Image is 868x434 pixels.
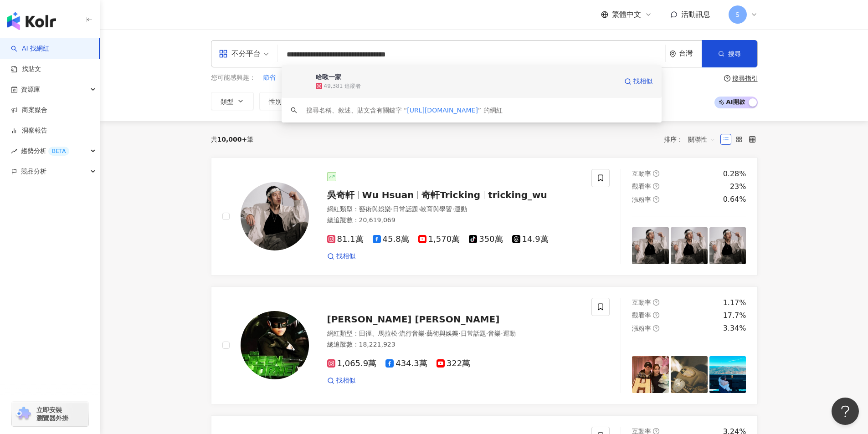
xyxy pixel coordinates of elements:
div: BETA [48,147,69,156]
span: 關聯性 [688,132,715,147]
span: 運動 [503,330,516,337]
div: 搜尋名稱、敘述、貼文含有關鍵字 “ ” 的網紅 [306,105,503,115]
div: 總追蹤數 ： 18,221,923 [327,340,581,349]
span: 找相似 [336,252,355,261]
span: 10,000+ [217,136,247,143]
span: · [391,205,393,213]
button: 節省 [262,73,276,83]
span: question-circle [653,170,659,177]
span: question-circle [653,183,659,189]
span: · [425,330,426,337]
span: · [458,330,460,337]
span: 互動率 [632,170,651,177]
a: 找相似 [327,252,355,261]
span: 性別 [269,98,282,105]
img: post-image [632,356,669,393]
a: 洞察報告 [11,126,47,135]
span: · [397,330,399,337]
div: 17.7% [723,311,746,321]
span: 節省 [263,73,276,82]
img: chrome extension [15,407,32,421]
span: 音樂 [488,330,501,337]
span: 類型 [221,98,233,105]
div: 總追蹤數 ： 20,619,069 [327,216,581,225]
span: 趨勢分析 [21,141,69,161]
span: 資源庫 [21,79,40,100]
span: 漲粉率 [632,325,651,332]
span: 找相似 [336,376,355,385]
span: 活動訊息 [681,10,710,19]
a: KOL Avatar[PERSON_NAME] [PERSON_NAME]網紅類型：田徑、馬拉松·流行音樂·藝術與娛樂·日常話題·音樂·運動總追蹤數：18,221,9231,065.9萬434.... [211,286,758,404]
span: [PERSON_NAME] [PERSON_NAME] [327,314,500,325]
span: · [418,205,420,213]
span: 1,570萬 [418,235,460,244]
span: 45.8萬 [373,235,409,244]
div: 49,381 追蹤者 [324,82,361,90]
a: 商案媒合 [11,106,47,115]
img: KOL Avatar [291,72,309,91]
span: question-circle [653,325,659,332]
img: KOL Avatar [241,182,309,250]
span: search [291,107,297,113]
div: 搜尋指引 [732,75,758,82]
div: 0.28% [723,169,746,179]
span: 流行音樂 [399,330,425,337]
span: question-circle [724,75,730,82]
img: post-image [709,356,746,393]
div: 排序： [664,132,720,147]
span: 立即安裝 瀏覽器外掛 [36,406,68,422]
div: 1.17% [723,298,746,308]
span: 350萬 [469,235,503,244]
div: 哈啾一家 [316,72,341,82]
span: 觀看率 [632,183,651,190]
span: 日常話題 [461,330,486,337]
span: appstore [219,49,228,58]
span: [URL][DOMAIN_NAME] [407,107,478,114]
span: 您可能感興趣： [211,73,256,82]
span: · [486,330,488,337]
div: 0.64% [723,194,746,204]
span: 繁體中文 [612,10,641,20]
button: 類型 [211,92,254,110]
span: rise [11,148,17,154]
div: 網紅類型 ： [327,329,581,338]
a: 找相似 [327,376,355,385]
span: 藝術與娛樂 [426,330,458,337]
img: KOL Avatar [241,311,309,379]
span: question-circle [653,312,659,318]
div: 網紅類型 ： [327,205,581,214]
span: 競品分析 [21,161,46,182]
img: post-image [671,227,708,264]
span: · [501,330,503,337]
div: 台灣 [679,50,702,57]
span: 322萬 [437,359,470,368]
button: 性別 [259,92,302,110]
span: question-circle [653,299,659,306]
span: S [735,10,740,20]
a: 找貼文 [11,65,41,74]
div: 23% [730,182,746,192]
a: KOL Avatar吳奇軒Wu Hsuan奇軒Trickingtricking_wu網紅類型：藝術與娛樂·日常話題·教育與學習·運動總追蹤數：20,619,06981.1萬45.8萬1,570萬... [211,158,758,276]
a: 找相似 [624,72,652,91]
span: question-circle [653,196,659,203]
span: 教育與學習 [420,205,452,213]
span: 14.9萬 [512,235,549,244]
span: Wu Hsuan [362,189,414,200]
img: post-image [671,356,708,393]
img: logo [7,12,56,30]
img: post-image [709,227,746,264]
span: 1,065.9萬 [327,359,377,368]
a: searchAI 找網紅 [11,44,49,53]
span: 日常話題 [393,205,418,213]
img: post-image [632,227,669,264]
span: 奇軒Tricking [421,189,480,200]
iframe: Help Scout Beacon - Open [832,398,859,425]
span: 藝術與娛樂 [359,205,391,213]
span: 田徑、馬拉松 [359,330,397,337]
span: 互動率 [632,299,651,306]
span: 434.3萬 [385,359,427,368]
span: tricking_wu [488,189,547,200]
span: 觀看率 [632,311,651,319]
div: 3.34% [723,323,746,333]
span: 運動 [454,205,467,213]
